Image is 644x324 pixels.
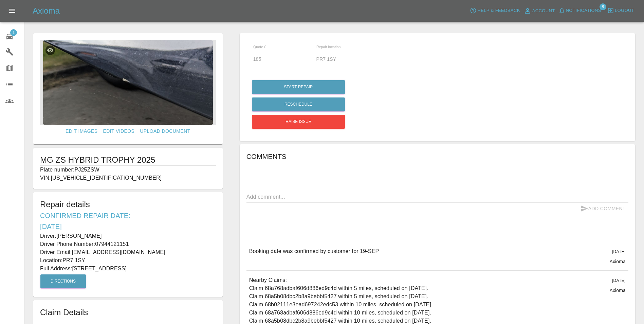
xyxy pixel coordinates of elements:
h6: Comments [246,151,628,162]
p: Axioma [609,258,626,265]
button: Start Repair [252,80,345,94]
span: Account [532,7,555,15]
span: Logout [615,7,634,15]
span: 8 [600,3,606,10]
button: Logout [606,5,636,16]
p: VIN: [US_VEHICLE_IDENTIFICATION_NUMBER] [40,174,216,182]
h5: Repair details [40,199,216,210]
span: [DATE] [612,249,626,254]
span: 1 [10,29,17,36]
p: Driver: [PERSON_NAME] [40,232,216,240]
span: Repair location [316,45,341,49]
h5: Axioma [33,5,60,16]
span: Help & Feedback [477,7,520,15]
h6: Confirmed Repair Date: [DATE] [40,210,216,232]
a: Account [522,5,557,16]
button: Directions [40,274,86,288]
button: Raise issue [252,115,345,129]
p: Driver Phone Number: 07944121151 [40,240,216,248]
p: Axioma [609,287,626,294]
a: Edit Images [63,125,100,138]
p: Driver Email: [EMAIL_ADDRESS][DOMAIN_NAME] [40,248,216,256]
span: Quote £ [253,45,266,49]
button: Help & Feedback [468,5,521,16]
button: Open drawer [4,3,20,19]
p: Booking date was confirmed by customer for 19-SEP [249,247,379,255]
p: Plate number: PJ25ZSW [40,166,216,174]
p: Location: PR7 1SY [40,256,216,265]
p: Full Address: [STREET_ADDRESS] [40,265,216,273]
img: 70d38168-5d0b-4df2-bb0c-4bf5f252756b [40,40,216,125]
a: Upload Document [137,125,193,138]
button: Notifications [557,5,603,16]
span: Notifications [566,7,601,15]
span: [DATE] [612,278,626,283]
h1: MG ZS HYBRID TROPHY 2025 [40,155,216,165]
a: Edit Videos [100,125,137,138]
h1: Claim Details [40,307,216,318]
button: Reschedule [252,97,345,111]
